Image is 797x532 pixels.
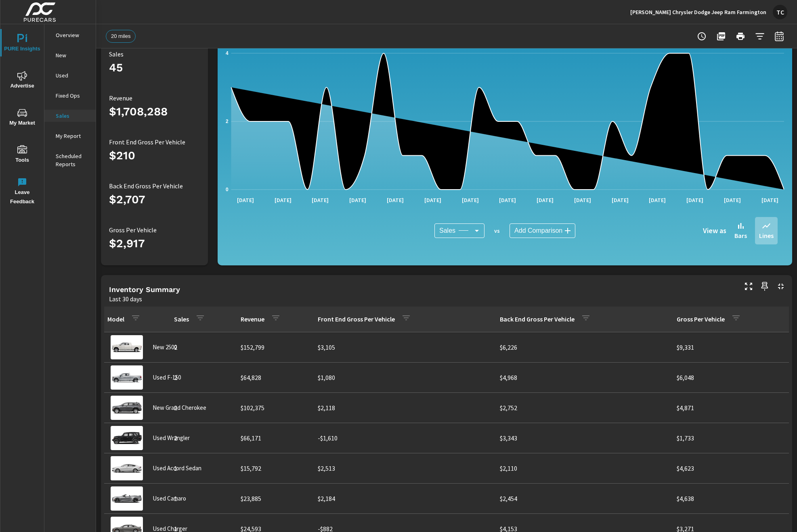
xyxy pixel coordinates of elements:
p: [DATE] [381,196,409,204]
p: $66,171 [241,433,305,443]
img: glamour [111,335,143,359]
p: Model [107,315,124,323]
p: Overview [56,31,89,39]
p: Scheduled Reports [56,152,89,168]
button: Minimize Widget [774,280,787,293]
p: [DATE] [531,196,559,204]
p: [DATE] [231,196,260,204]
p: Gross Per Vehicle [109,226,216,234]
p: New 2500 [153,344,177,351]
p: -$1,610 [318,433,487,443]
p: [DATE] [681,196,709,204]
p: Used Accord Sedan [153,465,201,472]
button: Select Date Range [771,28,787,44]
p: Revenue [109,94,216,102]
h3: $2,917 [109,237,216,250]
p: Used F-150 [153,374,181,381]
p: Front End Gross Per Vehicle [318,315,395,323]
p: $9,331 [677,342,793,352]
p: Fixed Ops [56,92,89,100]
p: Sales [109,50,216,58]
button: Print Report [732,28,749,44]
div: Add Comparison [510,223,575,238]
span: 20 miles [106,33,135,39]
p: 1 [174,494,228,503]
p: $4,623 [677,463,793,473]
p: $2,454 [500,494,664,503]
p: [DATE] [306,196,334,204]
div: Sales [44,110,96,122]
p: $2,110 [500,463,664,473]
p: Used [56,71,89,79]
p: 2 [174,373,228,382]
p: 1 [174,463,228,473]
img: glamour [111,456,143,480]
span: Advertise [3,71,42,91]
span: Sales [439,227,455,235]
div: My Report [44,130,96,142]
p: Sales [56,112,89,120]
p: [DATE] [568,196,597,204]
div: Scheduled Reports [44,150,96,170]
img: glamour [111,486,143,511]
p: [DATE] [269,196,297,204]
p: $23,885 [241,494,305,503]
p: $1,733 [677,433,793,443]
p: $4,968 [500,373,664,382]
p: Front End Gross Per Vehicle [109,138,216,146]
p: Revenue [241,315,264,323]
text: 0 [226,187,229,192]
p: $2,752 [500,403,664,413]
p: $2,118 [318,403,487,413]
span: Leave Feedback [3,177,42,207]
h3: $2,707 [109,193,216,207]
div: Overview [44,29,96,41]
p: Back End Gross Per Vehicle [109,182,216,190]
p: $64,828 [241,373,305,382]
p: [DATE] [643,196,671,204]
p: New Grand Cherokee [153,404,206,411]
p: $4,871 [677,403,793,413]
p: Used Wrangler [153,434,190,442]
p: Back End Gross Per Vehicle [500,315,575,323]
p: $1,080 [318,373,487,382]
p: $3,343 [500,433,664,443]
span: My Market [3,108,42,128]
h6: View as [703,227,726,235]
p: Lines [759,231,774,240]
p: 2 [174,433,228,443]
p: $102,375 [241,403,305,413]
button: "Export Report to PDF" [713,28,729,44]
p: [DATE] [456,196,484,204]
p: 2 [174,342,228,352]
p: $6,048 [677,373,793,382]
p: New [56,51,89,59]
button: Apply Filters [752,28,768,44]
span: PURE Insights [3,34,42,54]
p: Used Camaro [153,495,186,502]
h3: 45 [109,61,216,75]
p: [DATE] [718,196,747,204]
p: [DATE] [493,196,522,204]
h3: $210 [109,149,216,163]
p: [DATE] [419,196,447,204]
p: [DATE] [606,196,634,204]
button: Make Fullscreen [742,280,755,293]
h5: Inventory Summary [109,285,180,294]
h3: $1,708,288 [109,105,216,119]
div: New [44,49,96,61]
p: $2,513 [318,463,487,473]
span: Tools [3,145,42,165]
p: Last 30 days [109,294,142,304]
p: Sales [174,315,189,323]
p: My Report [56,132,89,140]
p: $6,226 [500,342,664,352]
span: Save this to your personalized report [758,280,771,293]
p: 2 [174,403,228,413]
p: $152,799 [241,342,305,352]
span: Add Comparison [514,227,562,235]
text: 2 [226,119,229,124]
p: [PERSON_NAME] Chrysler Dodge Jeep Ram Farmington [630,8,766,16]
img: glamour [111,396,143,420]
img: glamour [111,426,143,450]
